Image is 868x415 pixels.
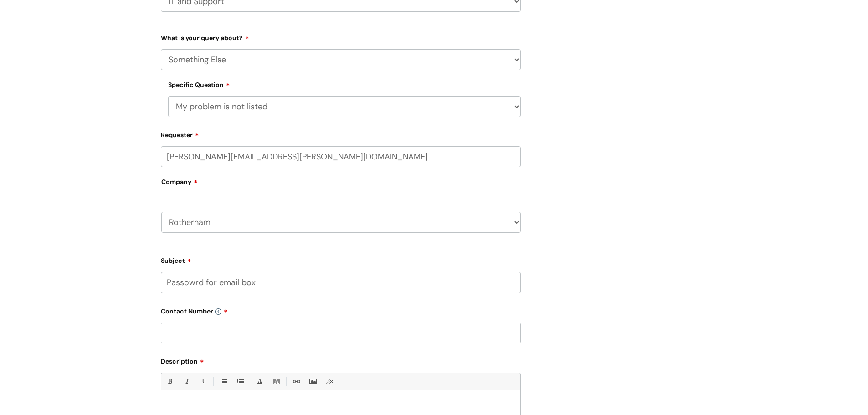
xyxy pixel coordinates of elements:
[161,354,521,365] label: Description
[161,304,521,315] label: Contact Number
[254,376,265,387] a: Font Color
[164,376,175,387] a: Bold (Ctrl-B)
[324,376,335,387] a: Remove formatting (Ctrl-\)
[234,376,246,387] a: 1. Ordered List (Ctrl-Shift-8)
[217,376,229,387] a: • Unordered List (Ctrl-Shift-7)
[198,376,209,387] a: Underline(Ctrl-U)
[181,376,192,387] a: Italic (Ctrl-I)
[271,376,282,387] a: Back Color
[168,80,230,89] label: Specific Question
[161,254,521,265] label: Subject
[161,146,521,167] input: Email
[307,376,318,387] a: Insert Image...
[290,376,302,387] a: Link
[161,31,521,42] label: What is your query about?
[215,308,221,315] img: info-icon.svg
[161,128,521,139] label: Requester
[161,175,521,195] label: Company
